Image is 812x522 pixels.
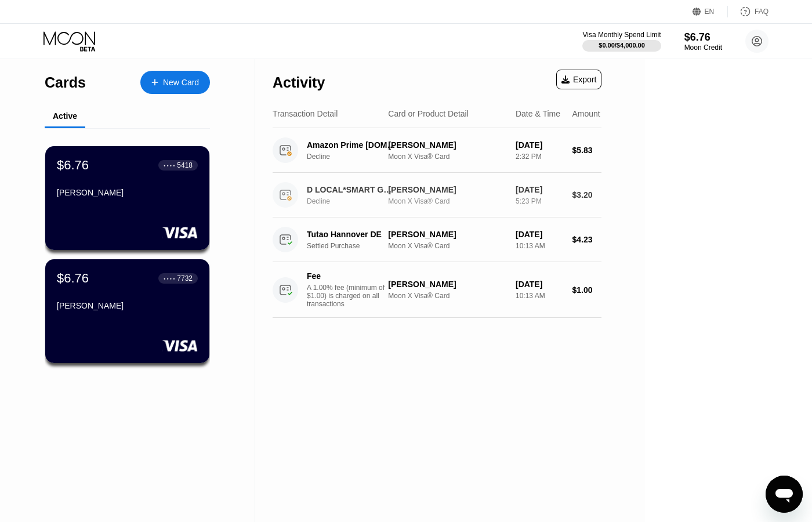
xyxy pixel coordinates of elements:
div: Moon X Visa® Card [388,242,506,250]
div: EN [705,8,715,16]
div: EN [693,6,728,17]
div: [PERSON_NAME] [388,280,506,289]
div: Fee [307,271,388,281]
div: FeeA 1.00% fee (minimum of $1.00) is charged on all transactions[PERSON_NAME]Moon X Visa® Card[DA... [273,262,601,318]
div: 10:13 AM [516,292,563,300]
div: Transaction Detail [273,109,338,118]
div: Export [556,70,601,89]
div: Tutao Hannover DE [307,230,396,239]
div: $6.76● ● ● ●7732[PERSON_NAME] [45,259,209,363]
div: [DATE] [516,185,563,194]
div: [PERSON_NAME] [388,140,506,150]
div: $6.76 [57,158,89,173]
div: D LOCAL*SMART GLOCAL DF MXDecline[PERSON_NAME]Moon X Visa® Card[DATE]5:23 PM$3.20 [273,173,601,217]
div: Activity [273,74,325,91]
div: Export [561,75,596,84]
div: $3.20 [572,190,601,200]
div: $6.76● ● ● ●5418[PERSON_NAME] [45,146,209,250]
div: 2:32 PM [516,153,563,161]
div: Card or Product Detail [388,109,469,118]
div: $6.76 [57,271,89,286]
div: 10:13 AM [516,242,563,250]
div: [DATE] [516,230,563,239]
div: [PERSON_NAME] [57,188,198,197]
div: 5418 [177,161,193,169]
div: [PERSON_NAME] [388,185,506,194]
div: Date & Time [516,109,560,118]
div: [PERSON_NAME] [57,301,198,310]
div: FAQ [755,8,768,16]
div: Tutao Hannover DESettled Purchase[PERSON_NAME]Moon X Visa® Card[DATE]10:13 AM$4.23 [273,217,601,262]
div: Active [53,111,77,121]
div: FAQ [728,6,768,17]
div: $5.83 [572,146,601,155]
div: Amount [572,109,600,118]
div: Decline [307,197,403,205]
div: $6.76 [684,31,722,43]
div: [DATE] [516,140,563,150]
div: Moon X Visa® Card [388,197,506,205]
div: Visa Monthly Spend Limit$0.00/$4,000.00 [582,31,661,52]
iframe: Button to launch messaging window [766,476,803,513]
div: Settled Purchase [307,242,403,250]
div: Amazon Prime [DOMAIN_NAME][URL] [307,140,396,150]
div: 7732 [177,274,193,282]
div: A 1.00% fee (minimum of $1.00) is charged on all transactions [307,284,394,308]
div: $6.76Moon Credit [684,31,722,52]
div: ● ● ● ● [164,164,175,167]
div: Cards [45,74,86,91]
div: Moon X Visa® Card [388,153,506,161]
div: Amazon Prime [DOMAIN_NAME][URL]Decline[PERSON_NAME]Moon X Visa® Card[DATE]2:32 PM$5.83 [273,128,601,173]
div: $1.00 [572,285,601,295]
div: [PERSON_NAME] [388,230,506,239]
div: D LOCAL*SMART GLOCAL DF MX [307,185,396,194]
div: 5:23 PM [516,197,563,205]
div: Visa Monthly Spend Limit [582,31,661,39]
div: Moon Credit [684,43,722,52]
div: Decline [307,153,403,161]
div: $4.23 [572,235,601,244]
div: Moon X Visa® Card [388,292,506,300]
div: New Card [163,78,199,88]
div: [DATE] [516,280,563,289]
div: $0.00 / $4,000.00 [599,42,645,49]
div: New Card [140,71,210,94]
div: ● ● ● ● [164,277,175,280]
